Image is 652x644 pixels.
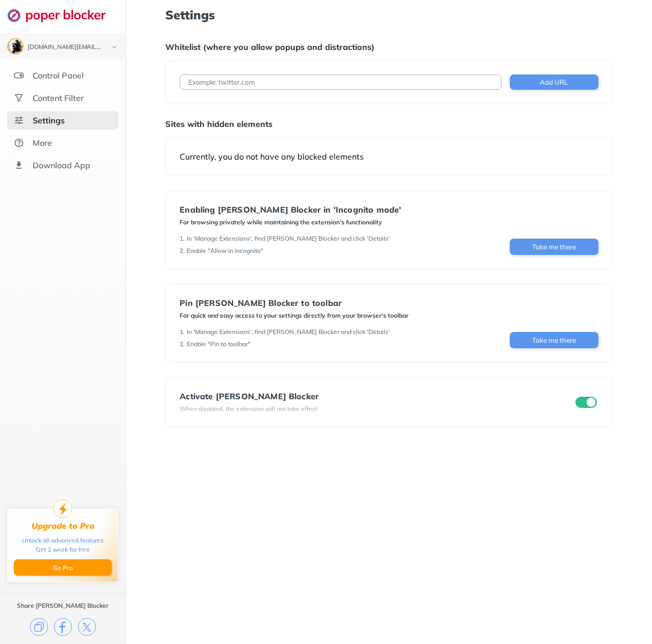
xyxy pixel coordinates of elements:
[54,500,72,518] img: upgrade-to-pro.svg
[510,74,598,90] button: Add URL
[187,328,390,336] div: In 'Manage Extensions', find [PERSON_NAME] Blocker and click 'Details'
[180,392,319,401] div: Activate [PERSON_NAME] Blocker
[510,239,598,255] button: Take me there
[14,70,24,81] img: features.svg
[180,205,401,214] div: Enabling [PERSON_NAME] Blocker in 'Incognito mode'
[187,247,263,255] div: Enable "Allow in incognito"
[187,235,390,243] div: In 'Manage Extensions', find [PERSON_NAME] Blocker and click 'Details'
[180,235,185,243] div: 1 .
[33,70,84,81] div: Control Panel
[14,93,24,103] img: social.svg
[180,151,598,162] div: Currently, you do not have any blocked elements
[180,312,409,320] div: For quick and easy access to your settings directly from your browser's toolbar
[33,160,90,170] div: Download App
[14,115,24,125] img: settings-selected.svg
[54,618,72,636] img: facebook.svg
[510,332,598,348] button: Take me there
[33,138,52,148] div: More
[180,340,185,348] div: 2 .
[7,8,117,22] img: logo-webpage.svg
[180,74,501,90] input: Example: twitter.com
[14,559,112,576] button: Go Pro
[165,8,612,21] h1: Settings
[22,536,104,545] div: Unlock all advanced features
[14,160,24,170] img: download-app.svg
[180,247,185,255] div: 2 .
[180,298,409,307] div: Pin [PERSON_NAME] Blocker to toolbar
[8,39,22,54] img: ACg8ocJe06K1qxzjUChnX8hmiaNfS4pZQzbpYIV9HizR3UPg8TtYsepi=s96-c
[30,618,48,636] img: copy.svg
[165,42,612,52] div: Whitelist (where you allow popups and distractions)
[187,340,250,348] div: Enable "Pin to toolbar"
[32,521,94,531] div: Upgrade to Pro
[180,328,185,336] div: 1 .
[165,119,612,129] div: Sites with hidden elements
[14,138,24,148] img: about.svg
[108,42,120,53] img: chevron-bottom-black.svg
[180,218,401,226] div: For browsing privately while maintaining the extension's functionality
[33,115,65,125] div: Settings
[180,405,319,413] div: When disabled, the extension will not take effect
[17,602,109,610] div: Share [PERSON_NAME] Blocker
[33,93,84,103] div: Content Filter
[78,618,96,636] img: x.svg
[36,545,90,554] div: Get 1 week for free
[28,44,103,51] div: tazonio.photo@gmail.com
